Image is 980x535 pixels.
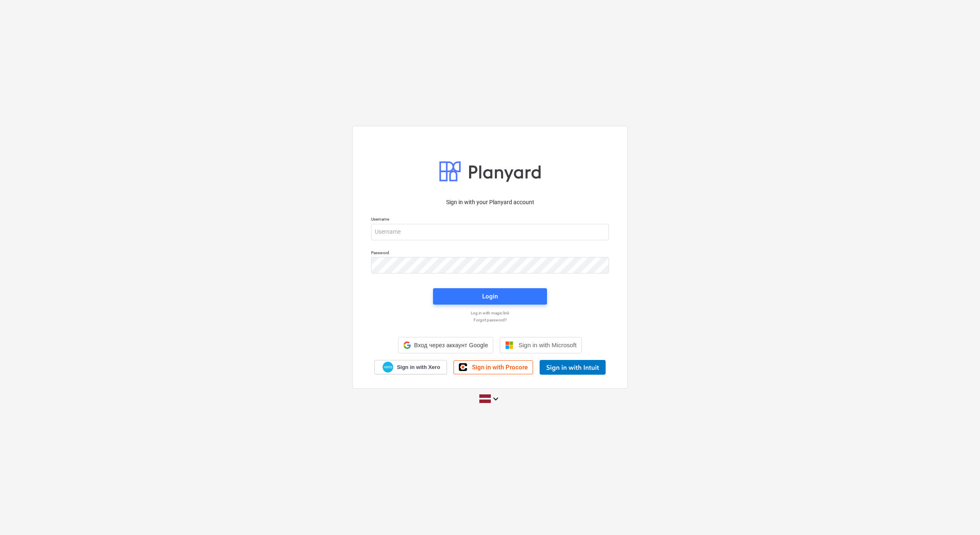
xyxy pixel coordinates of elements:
p: Password [371,250,609,257]
div: Login [482,291,498,302]
i: keyboard_arrow_down [491,394,501,404]
p: Sign in with your Planyard account [371,198,609,207]
span: Sign in with Microsoft [518,341,577,348]
div: Вход через аккаунт Google [398,337,494,353]
p: Username [371,216,609,223]
a: Sign in with Procore [454,360,533,374]
a: Forgot password? [367,317,613,323]
span: Sign in with Xero [397,364,440,371]
img: Microsoft logo [505,341,513,349]
input: Username [371,224,609,240]
span: Sign in with Procore [472,364,528,371]
span: Вход через аккаунт Google [414,342,488,348]
button: Login [433,288,547,305]
a: Sign in with Xero [374,360,447,374]
img: Xero logo [383,362,393,373]
a: Log in with magic link [367,310,613,316]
